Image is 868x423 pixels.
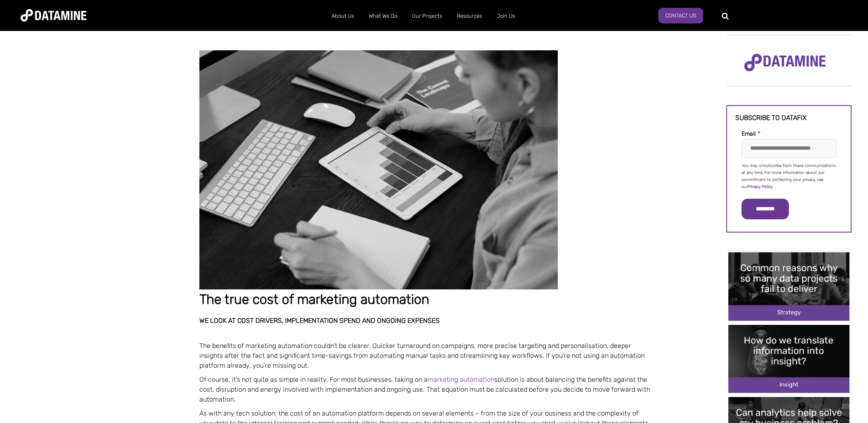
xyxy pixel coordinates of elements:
[728,252,849,320] img: Common reasons why so many data projects fail to deliver
[658,8,703,23] a: Contact Us
[742,130,756,137] span: Email
[199,341,653,371] p: The benefits of marketing automation couldn’t be clearer. Quicker turnaround on campaigns, more p...
[449,5,489,27] a: Resources
[324,5,361,27] a: About Us
[199,289,653,309] h1: The true cost of marketing automation
[428,376,494,383] a: marketing automation
[742,162,836,190] p: You may unsubscribe from these communications at any time. For more information about our commitm...
[728,325,849,393] img: How do we translate insights cover image
[735,114,842,122] h3: Subscribe to datafix
[199,50,558,289] img: Marketing automation cost BW
[748,184,772,189] a: Privacy Policy
[739,48,831,77] img: Datamine Logo No Strapline - Purple
[405,5,449,27] a: Our Projects
[21,9,87,21] img: Datamine
[361,5,405,27] a: What We Do
[489,5,522,27] a: Join Us
[199,316,653,326] h2: we look at cost drivers, implementation spend and ongoing expenses
[199,375,653,404] p: Of course, it’s not quite as simple in reality. For most businesses, taking on a solution is abou...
